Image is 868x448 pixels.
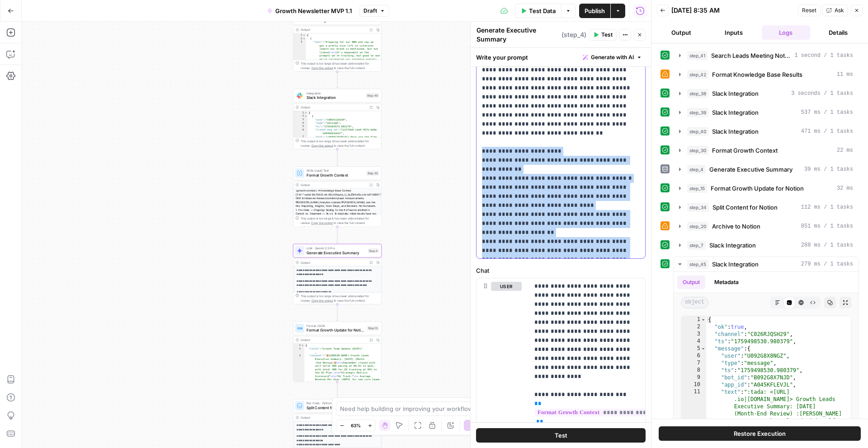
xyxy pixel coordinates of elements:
[674,86,859,101] button: 3 seconds / 1 tasks
[711,51,791,60] span: Search Leads Meeting Notes
[561,30,586,39] span: ( step_4 )
[336,304,338,321] g: Edge from step_4 to step_15
[293,347,305,354] div: 2
[681,352,706,359] div: 6
[307,91,364,95] span: Integration
[687,51,708,60] span: step_41
[301,139,379,148] div: This output is too large & has been abbreviated for review. to view the full content.
[589,29,617,41] button: Test
[801,127,853,135] span: 471 ms / 1 tasks
[307,246,366,250] span: LLM · Gemini 2.5 Pro
[476,26,559,44] textarea: Generate Executive Summary
[674,238,859,252] button: 288 ms / 1 tasks
[293,166,382,227] div: Write Liquid TextFormat Growth ContextStep 30Output<growth-context> # Knowledge Base Context [{"i...
[674,67,859,82] button: 11 ms
[368,248,379,253] div: Step 4
[835,6,844,14] span: Ask
[262,4,358,18] button: Growth Newsletter MVP 1.1
[681,323,706,331] div: 2
[794,51,853,60] span: 1 second / 1 tasks
[579,4,610,18] button: Publish
[579,51,646,63] button: Generate with AI
[801,222,853,230] span: 851 ms / 1 tasks
[711,184,804,193] span: Format Growth Update for Notion
[304,111,307,115] span: Toggle code folding, rows 1 through 483
[791,89,853,98] span: 3 seconds / 1 tasks
[301,216,379,225] div: This output is too large & has been abbreviated for review. to view the full content.
[674,219,859,233] button: 851 ms / 1 tasks
[591,53,634,61] span: Generate with AI
[301,28,366,32] div: Output
[311,221,333,225] span: Copy the output
[476,266,646,275] label: Chat
[366,171,379,176] div: Step 30
[293,121,308,125] div: 4
[293,37,306,41] div: 2
[363,7,377,15] span: Draft
[301,260,366,265] div: Output
[293,40,306,71] div: 3
[709,275,744,289] button: Metadata
[837,146,853,154] span: 22 ms
[814,25,863,40] button: Details
[712,108,759,117] span: Slack Integration
[712,146,778,155] span: Format Growth Context
[701,316,706,323] span: Toggle code folding, rows 1 through 304
[674,124,859,139] button: 471 ms / 1 tasks
[837,184,853,192] span: 32 ms
[762,25,811,40] button: Logs
[687,241,706,250] span: step_7
[712,127,759,136] span: Slack Integration
[302,37,306,41] span: Toggle code folding, rows 2 through 51
[302,33,306,37] span: Toggle code folding, rows 1 through 52
[709,241,756,250] span: Slack Integration
[681,359,706,367] div: 7
[837,70,853,79] span: 11 ms
[802,6,816,14] span: Reset
[307,327,365,333] span: Format Growth Update for Notion
[307,168,364,173] span: Write Liquid Text
[307,323,365,328] span: Format JSON
[674,257,859,271] button: 279 ms / 1 tasks
[681,331,706,338] div: 3
[366,93,379,98] div: Step 40
[301,294,379,303] div: This output is too large & has been abbreviated for review. to view the full content.
[657,25,706,40] button: Output
[687,222,708,231] span: step_20
[601,31,613,39] span: Test
[293,125,308,128] div: 5
[709,25,758,40] button: Inputs
[307,17,364,23] span: Slack Integration
[307,401,364,406] span: Run Code · Python
[674,48,859,63] button: 1 second / 1 tasks
[585,6,605,15] span: Publish
[798,5,821,16] button: Reset
[681,316,706,323] div: 1
[301,344,304,347] span: Toggle code folding, rows 1 through 4
[804,165,853,173] span: 39 ms / 1 tasks
[293,135,308,173] div: 7
[367,326,379,331] div: Step 15
[677,275,705,289] button: Output
[336,72,338,89] g: Edge from step_39 to step_40
[359,5,389,17] button: Draft
[712,260,759,269] span: Slack Integration
[301,415,366,420] div: Output
[293,11,382,72] div: Slack IntegrationOutput[ { "text":"Prepping for our RBR and saw we got a pretty nice lift in cita...
[701,345,706,352] span: Toggle code folding, rows 5 through 303
[801,203,853,211] span: 112 ms / 1 tasks
[674,162,859,177] button: 39 ms / 1 tasks
[674,181,859,196] button: 32 ms
[555,431,567,440] span: Test
[293,33,306,37] div: 1
[307,173,364,178] span: Format Growth Context
[293,322,382,382] div: Format JSONFormat Growth Update for NotionStep 15Output{ "title":"Growth Team Update [DATE]" , "c...
[515,4,561,18] button: Test Data
[681,381,706,388] div: 10
[476,428,646,443] button: Test
[712,89,759,98] span: Slack Integration
[293,128,308,135] div: 6
[712,70,802,79] span: Format Knowledge Base Results
[293,89,382,149] div: IntegrationSlack IntegrationStep 40Output[ { "user":"U08351ZAS3H", "type":"message", "ts":"175918...
[687,70,708,79] span: step_42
